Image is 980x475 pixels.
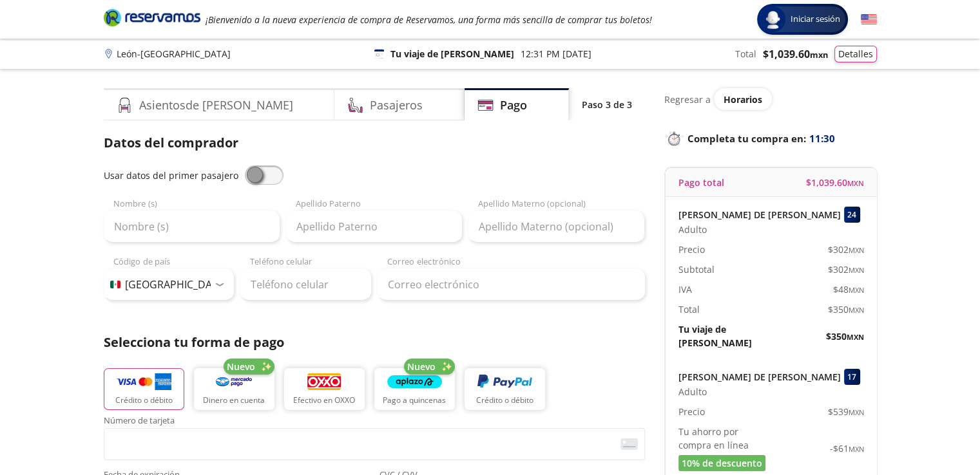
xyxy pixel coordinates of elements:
button: English [861,12,877,28]
button: Pago a quincenas [374,368,455,410]
p: Dinero en cuenta [203,395,265,406]
span: Horarios [724,93,762,106]
button: Crédito o débito [465,368,545,410]
p: Completa tu compra en : [664,129,877,147]
span: $ 48 [833,283,864,296]
span: Usar datos del primer pasajero [104,169,238,182]
span: $ 539 [828,405,864,418]
img: MX [110,281,120,288]
div: 17 [844,369,860,385]
p: Tu viaje de [PERSON_NAME] [678,322,771,349]
span: $ 302 [828,243,864,256]
p: Crédito o débito [476,395,533,406]
p: Tu viaje de [PERSON_NAME] [390,47,514,61]
p: 12:31 PM [DATE] [521,47,591,61]
small: MXN [849,245,864,255]
input: Correo electrónico [378,268,645,301]
div: 24 [844,207,860,223]
span: Iniciar sesión [785,13,845,26]
span: $ 350 [826,330,864,343]
p: [PERSON_NAME] DE [PERSON_NAME] [678,370,841,384]
small: MXN [849,407,864,417]
em: ¡Bienvenido a la nueva experiencia de compra de Reservamos, una forma más sencilla de comprar tus... [206,14,652,26]
span: Número de tarjeta [104,416,645,428]
span: -$ 61 [830,442,864,455]
span: $ 302 [828,263,864,276]
h4: Pago [500,97,527,114]
small: MXN [849,305,864,315]
i: Brand Logo [104,8,200,27]
iframe: Iframe del número de tarjeta asegurada [110,432,639,456]
p: Regresar a [664,93,711,106]
small: MXN [847,178,864,188]
p: Datos del comprador [104,133,645,153]
p: Efectivo en OXXO [293,395,355,406]
span: Adulto [678,223,707,236]
p: IVA [678,283,692,296]
input: Nombre (s) [104,210,280,243]
div: Regresar a ver horarios [664,88,877,110]
span: $ 350 [828,303,864,316]
p: Tu ahorro por compra en línea [678,425,771,452]
p: Precio [678,405,705,418]
span: Adulto [678,385,707,398]
p: Total [735,47,756,61]
button: Dinero en cuenta [194,368,274,410]
h4: Asientos de [PERSON_NAME] [139,97,293,114]
p: León - [GEOGRAPHIC_DATA] [117,47,231,61]
p: Precio [678,243,705,256]
button: Efectivo en OXXO [284,368,365,410]
a: Brand Logo [104,8,200,31]
span: Nuevo [407,360,436,373]
h4: Pasajeros [370,97,423,114]
small: MXN [810,49,828,61]
small: MXN [849,265,864,275]
small: MXN [849,285,864,295]
button: Crédito o débito [104,368,184,410]
small: MXN [847,332,864,342]
small: MXN [849,444,864,454]
p: Pago total [678,176,724,189]
p: Paso 3 de 3 [582,98,632,111]
span: Nuevo [227,360,255,373]
input: Teléfono celular [240,268,371,301]
span: $ 1,039.60 [806,176,864,189]
p: Subtotal [678,263,715,276]
p: Pago a quincenas [383,395,446,406]
img: card [620,438,638,450]
p: Crédito o débito [115,395,173,406]
button: Detalles [834,46,877,62]
p: Total [678,303,700,316]
span: 11:30 [809,131,835,146]
p: [PERSON_NAME] DE [PERSON_NAME] [678,208,841,221]
span: 10% de descuento [682,456,762,470]
input: Apellido Materno (opcional) [468,210,644,243]
p: Selecciona tu forma de pago [104,333,645,352]
input: Apellido Paterno [286,210,462,243]
span: $ 1,039.60 [763,46,828,62]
